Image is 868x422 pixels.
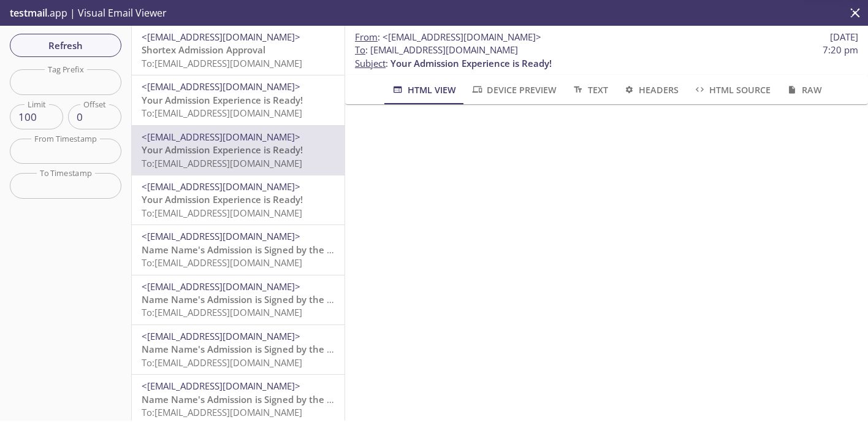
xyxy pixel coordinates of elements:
[132,175,345,224] div: <[EMAIL_ADDRESS][DOMAIN_NAME]>Your Admission Experience is Ready!To:[EMAIL_ADDRESS][DOMAIN_NAME]
[142,107,302,119] span: To: [EMAIL_ADDRESS][DOMAIN_NAME]
[355,31,541,44] span: :
[830,31,858,44] span: [DATE]
[142,343,366,355] span: Name Name's Admission is Signed by the Resident
[142,293,366,305] span: Name Name's Admission is Signed by the Resident
[355,44,858,70] p: :
[142,31,300,43] span: <[EMAIL_ADDRESS][DOMAIN_NAME]>
[142,306,302,318] span: To: [EMAIL_ADDRESS][DOMAIN_NAME]
[142,193,303,205] span: Your Admission Experience is Ready!
[355,44,365,56] span: To
[142,80,300,93] span: <[EMAIL_ADDRESS][DOMAIN_NAME]>
[623,82,679,98] span: Headers
[355,57,386,69] span: Subject
[142,207,302,219] span: To: [EMAIL_ADDRESS][DOMAIN_NAME]
[693,82,771,98] span: HTML Source
[391,82,455,98] span: HTML View
[390,57,552,69] span: Your Admission Experience is Ready!
[142,44,265,56] span: Shortex Admission Approval
[142,144,303,156] span: Your Admission Experience is Ready!
[383,31,541,43] span: <[EMAIL_ADDRESS][DOMAIN_NAME]>
[132,26,345,75] div: <[EMAIL_ADDRESS][DOMAIN_NAME]>Shortex Admission ApprovalTo:[EMAIL_ADDRESS][DOMAIN_NAME]
[142,356,302,369] span: To: [EMAIL_ADDRESS][DOMAIN_NAME]
[823,44,858,56] span: 7:20 pm
[132,75,345,125] div: <[EMAIL_ADDRESS][DOMAIN_NAME]>Your Admission Experience is Ready!To:[EMAIL_ADDRESS][DOMAIN_NAME]
[142,393,366,405] span: Name Name's Admission is Signed by the Resident
[142,94,303,106] span: Your Admission Experience is Ready!
[10,6,47,20] span: testmail
[142,157,302,169] span: To: [EMAIL_ADDRESS][DOMAIN_NAME]
[142,380,300,392] span: <[EMAIL_ADDRESS][DOMAIN_NAME]>
[142,230,300,242] span: <[EMAIL_ADDRESS][DOMAIN_NAME]>
[142,131,300,143] span: <[EMAIL_ADDRESS][DOMAIN_NAME]>
[785,82,821,98] span: Raw
[355,44,518,56] span: : [EMAIL_ADDRESS][DOMAIN_NAME]
[571,82,607,98] span: Text
[132,325,345,374] div: <[EMAIL_ADDRESS][DOMAIN_NAME]>Name Name's Admission is Signed by the ResidentTo:[EMAIL_ADDRESS][D...
[142,244,366,256] span: Name Name's Admission is Signed by the Resident
[10,34,121,57] button: Refresh
[20,37,112,53] span: Refresh
[132,275,345,324] div: <[EMAIL_ADDRESS][DOMAIN_NAME]>Name Name's Admission is Signed by the ResidentTo:[EMAIL_ADDRESS][D...
[142,180,300,193] span: <[EMAIL_ADDRESS][DOMAIN_NAME]>
[132,126,345,175] div: <[EMAIL_ADDRESS][DOMAIN_NAME]>Your Admission Experience is Ready!To:[EMAIL_ADDRESS][DOMAIN_NAME]
[142,280,300,293] span: <[EMAIL_ADDRESS][DOMAIN_NAME]>
[142,406,302,418] span: To: [EMAIL_ADDRESS][DOMAIN_NAME]
[355,31,378,43] span: From
[142,330,300,342] span: <[EMAIL_ADDRESS][DOMAIN_NAME]>
[471,82,557,98] span: Device Preview
[142,57,302,69] span: To: [EMAIL_ADDRESS][DOMAIN_NAME]
[142,256,302,269] span: To: [EMAIL_ADDRESS][DOMAIN_NAME]
[132,225,345,274] div: <[EMAIL_ADDRESS][DOMAIN_NAME]>Name Name's Admission is Signed by the ResidentTo:[EMAIL_ADDRESS][D...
